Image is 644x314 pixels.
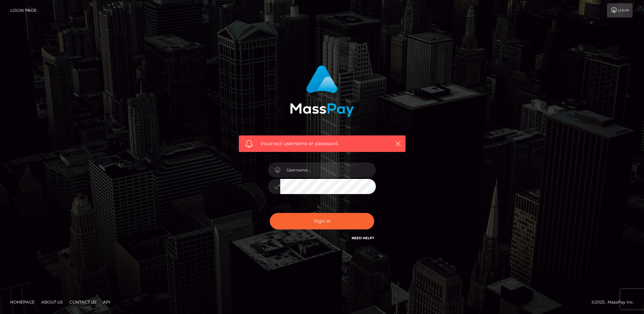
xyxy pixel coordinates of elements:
[607,3,633,18] a: Login
[352,236,374,240] a: Need Help?
[7,297,37,307] a: Homepage
[100,297,113,307] a: API
[270,213,374,229] button: Sign in
[290,65,354,117] img: MassPay Login
[280,162,376,178] input: Username...
[10,3,36,18] a: Login Page
[591,299,639,306] div: © 2025 , MassPay Inc.
[39,297,65,307] a: About Us
[261,140,384,147] span: Incorrect username or password.
[67,297,99,307] a: Contact Us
